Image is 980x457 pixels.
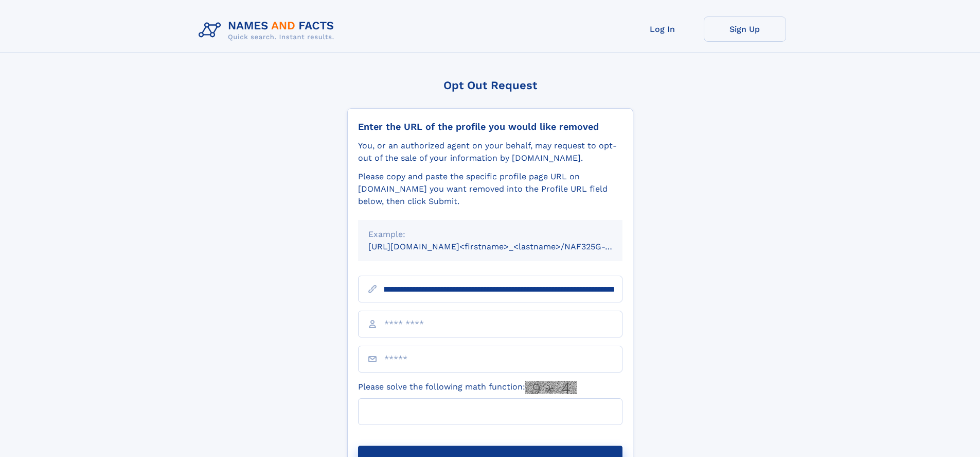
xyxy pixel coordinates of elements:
[358,171,622,208] div: Please copy and paste the specific profile page URL on [DOMAIN_NAME] you want removed into the Pr...
[358,121,622,132] div: Enter the URL of the profile you would like removed
[347,79,633,92] div: Opt Out Request
[704,16,786,42] a: Sign Up
[194,16,343,44] img: Logo Names and Facts
[368,242,642,251] small: [URL][DOMAIN_NAME]<firstname>_<lastname>/NAF325G-xxxxxxxx
[621,16,704,42] a: Log In
[358,381,577,394] label: Please solve the following math function:
[358,140,622,164] div: You, or an authorized agent on your behalf, may request to opt-out of the sale of your informatio...
[368,228,612,241] div: Example:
